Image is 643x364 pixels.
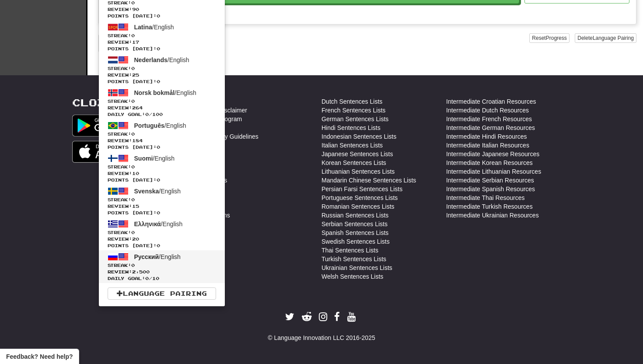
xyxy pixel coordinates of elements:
[145,276,149,281] span: 0
[99,250,225,283] a: Русский/EnglishStreak:0 Review:2,500Daily Goal:0/10
[108,196,216,203] span: Streak:
[108,236,216,242] span: Review: 20
[108,13,216,19] span: Points [DATE]: 0
[6,352,73,361] span: Open feedback widget
[446,141,529,150] a: Intermediate Italian Resources
[321,255,386,263] a: Turkish Sentences Lists
[446,193,525,202] a: Intermediate Thai Resources
[108,210,216,216] span: Points [DATE]: 0
[134,122,186,129] span: / English
[108,39,216,45] span: Review: 17
[321,158,386,167] a: Korean Sentences Lists
[108,229,216,236] span: Streak:
[321,211,388,220] a: Russian Sentences Lists
[529,33,569,43] button: ResetProgress
[99,185,225,217] a: Svenska/EnglishStreak:0 Review:15Points [DATE]:0
[134,155,153,162] span: Suomi
[134,253,159,260] span: Русский
[72,141,146,163] img: Get it on App Store
[321,185,402,193] a: Persian Farsi Sentences Lists
[134,56,168,63] span: Nederlands
[108,275,216,282] span: Daily Goal: / 10
[99,21,225,53] a: Latina/EnglishStreak:0 Review:17Points [DATE]:0
[108,45,216,52] span: Points [DATE]: 0
[321,106,385,115] a: French Sentences Lists
[108,287,216,300] a: Language Pairing
[108,144,216,150] span: Points [DATE]: 0
[321,237,390,246] a: Swedish Sentences Lists
[321,141,383,150] a: Italian Sentences Lists
[108,269,216,275] span: Review: 2,500
[72,115,146,136] img: Get it on Google Play
[321,228,388,237] a: Spanish Sentences Lists
[197,132,259,141] a: Community Guidelines
[446,106,529,115] a: Intermediate Dutch Resources
[321,167,395,176] a: Lithuanian Sentences Lists
[131,33,135,38] span: 0
[321,220,388,228] a: Serbian Sentences Lists
[72,333,571,342] div: © Language Innovation LLC 2016-2025
[134,220,183,227] span: / English
[72,97,163,108] a: Clozemaster
[99,217,225,250] a: Ελληνικά/EnglishStreak:0 Review:20Points [DATE]:0
[575,33,636,43] button: DeleteLanguage Pairing
[108,78,216,85] span: Points [DATE]: 0
[446,158,533,167] a: Intermediate Korean Resources
[108,262,216,269] span: Streak:
[546,35,567,41] span: Progress
[108,6,216,13] span: Review: 90
[131,164,135,169] span: 0
[131,230,135,235] span: 0
[134,89,196,96] span: / English
[134,122,164,129] span: Português
[446,97,536,106] a: Intermediate Croatian Resources
[108,131,216,137] span: Streak:
[108,177,216,183] span: Points [DATE]: 0
[321,272,383,281] a: Welsh Sentences Lists
[321,263,392,272] a: Ukrainian Sentences Lists
[108,32,216,39] span: Streak:
[131,66,135,71] span: 0
[134,24,174,31] span: / English
[321,193,398,202] a: Portuguese Sentences Lists
[108,203,216,210] span: Review: 15
[145,112,149,117] span: 0
[108,111,216,118] span: Daily Goal: / 100
[134,155,175,162] span: / English
[108,164,216,170] span: Streak:
[321,150,393,158] a: Japanese Sentences Lists
[134,89,175,96] span: Norsk bokmål
[108,137,216,144] span: Review: 184
[321,176,416,185] a: Mandarin Chinese Sentences Lists
[134,24,152,31] span: Latina
[99,152,225,185] a: Suomi/EnglishStreak:0 Review:10Points [DATE]:0
[131,197,135,202] span: 0
[134,188,181,195] span: / English
[446,150,539,158] a: Intermediate Japanese Resources
[446,167,541,176] a: Intermediate Lithuanian Resources
[321,202,395,211] a: Romanian Sentences Lists
[131,131,135,136] span: 0
[446,115,532,123] a: Intermediate French Resources
[321,123,381,132] a: Hindi Sentences Lists
[321,246,378,255] a: Thai Sentences Lists
[99,53,225,86] a: Nederlands/EnglishStreak:0 Review:25Points [DATE]:0
[197,106,247,115] a: Affiliate Disclaimer
[321,97,382,106] a: Dutch Sentences Lists
[134,220,161,227] span: Ελληνικά
[134,188,159,195] span: Svenska
[446,211,539,220] a: Intermediate Ukrainian Resources
[99,119,225,152] a: Português/EnglishStreak:0 Review:184Points [DATE]:0
[99,86,225,119] a: Norsk bokmål/EnglishStreak:0 Review:264Daily Goal:0/100
[446,202,533,211] a: Intermediate Turkish Resources
[131,262,135,268] span: 0
[446,132,527,141] a: Intermediate Hindi Resources
[108,170,216,177] span: Review: 10
[134,56,189,63] span: / English
[108,98,216,105] span: Streak:
[108,65,216,72] span: Streak:
[446,185,535,193] a: Intermediate Spanish Resources
[108,242,216,249] span: Points [DATE]: 0
[131,98,135,104] span: 0
[108,105,216,111] span: Review: 264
